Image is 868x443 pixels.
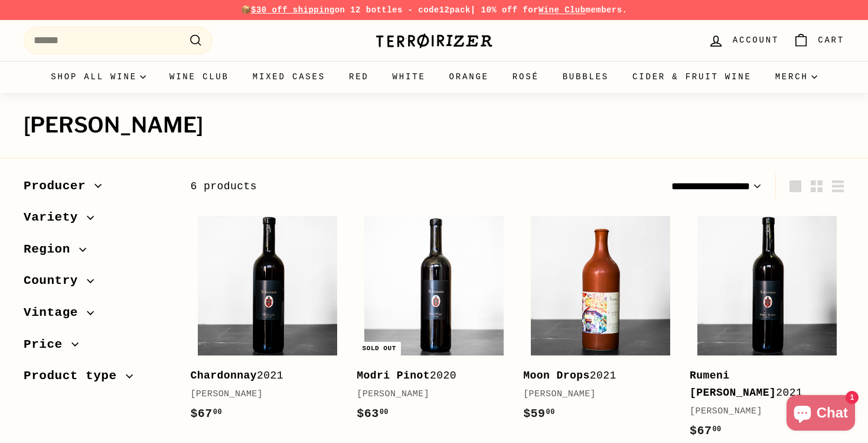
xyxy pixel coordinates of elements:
[190,387,333,402] div: [PERSON_NAME]
[241,61,337,93] a: Mixed Cases
[357,208,511,435] a: Sold out Modri Pinot2020[PERSON_NAME]
[733,34,779,47] span: Account
[190,208,345,435] a: Chardonnay2021[PERSON_NAME]
[501,61,551,93] a: Rosé
[24,268,171,300] button: Country
[523,387,666,402] div: [PERSON_NAME]
[190,178,517,195] div: 6 products
[546,408,555,416] sup: 00
[24,176,94,196] span: Producer
[523,370,590,381] b: Moon Drops
[24,335,71,355] span: Price
[190,407,222,421] span: $67
[357,407,389,421] span: $63
[380,408,389,416] sup: 00
[523,407,555,421] span: $59
[439,5,471,15] strong: 12pack
[712,425,721,434] sup: 00
[24,366,126,386] span: Product type
[24,173,171,205] button: Producer
[24,4,844,17] p: 📦 on 12 bottles - code | 10% off for members.
[24,208,87,228] span: Variety
[24,240,79,260] span: Region
[381,61,438,93] a: White
[690,370,776,399] b: Rumeni [PERSON_NAME]
[763,61,829,93] summary: Merch
[818,34,844,47] span: Cart
[539,5,586,15] a: Wine Club
[523,208,678,435] a: Moon Drops2021[PERSON_NAME]
[551,61,621,93] a: Bubbles
[357,387,500,402] div: [PERSON_NAME]
[621,61,763,93] a: Cider & Fruit Wine
[690,367,833,402] div: 2021
[337,61,381,93] a: Red
[24,332,171,364] button: Price
[24,303,87,323] span: Vintage
[190,370,257,381] b: Chardonnay
[24,205,171,237] button: Variety
[39,61,158,93] summary: Shop all wine
[24,271,87,291] span: Country
[158,61,241,93] a: Wine Club
[190,367,333,384] div: 2021
[24,363,171,395] button: Product type
[438,61,501,93] a: Orange
[251,5,335,15] span: $30 off shipping
[213,408,222,416] sup: 00
[783,395,859,434] inbox-online-store-chat: Shopify online store chat
[701,23,786,58] a: Account
[358,342,401,355] div: Sold out
[786,23,851,58] a: Cart
[24,114,844,137] h1: [PERSON_NAME]
[357,370,430,381] b: Modri Pinot
[24,237,171,269] button: Region
[690,405,833,419] div: [PERSON_NAME]
[24,300,171,332] button: Vintage
[357,367,500,384] div: 2020
[690,424,722,438] span: $67
[523,367,666,384] div: 2021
